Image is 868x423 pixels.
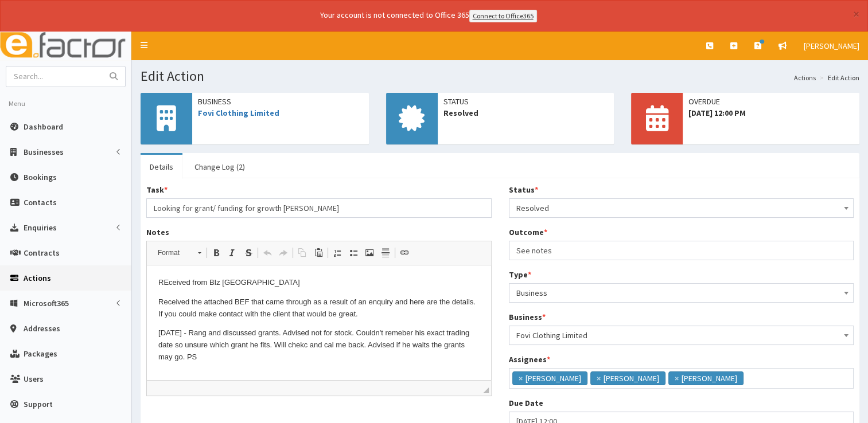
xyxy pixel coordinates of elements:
li: Gina Waterhouse [590,371,665,385]
label: Assignees [509,354,550,365]
span: Contacts [24,197,57,207]
span: [PERSON_NAME] [804,41,859,51]
input: Search... [6,66,103,87]
span: Microsoft365 [24,298,69,308]
span: Support [24,399,53,409]
a: Change Log (2) [185,155,254,179]
label: Business [509,311,546,323]
a: [PERSON_NAME] [795,32,868,60]
iframe: Rich Text Editor, notes [147,265,491,380]
a: Image [361,245,377,260]
label: Task [146,184,168,195]
a: Fovi Clothing Limited [198,108,279,118]
a: Actions [794,73,816,83]
span: Business [509,283,854,303]
span: Addresses [24,323,60,334]
span: × [675,373,679,384]
span: × [597,373,601,384]
span: Packages [24,348,57,359]
a: Link (Ctrl+L) [396,245,412,260]
div: Your account is not connected to Office 365 [93,9,764,22]
span: Business [198,96,363,107]
span: Resolved [509,198,854,218]
li: Catherine Espin [512,371,587,385]
span: Users [24,374,44,384]
span: Businesses [24,147,64,157]
span: Enquiries [24,222,57,233]
a: Insert/Remove Numbered List [329,245,345,260]
span: Business [516,285,847,301]
a: Strike Through [240,245,256,260]
span: Contracts [24,248,60,258]
label: Status [509,184,538,195]
label: Type [509,269,531,280]
span: Dashboard [24,122,63,132]
span: Drag to resize [483,387,489,393]
span: Resolved [516,200,847,216]
a: Insert/Remove Bulleted List [345,245,361,260]
a: Copy (Ctrl+C) [294,245,310,260]
li: Paul Slade [668,371,744,385]
label: Due Date [509,397,543,409]
h1: Edit Action [141,69,859,84]
a: Paste (Ctrl+V) [310,245,326,260]
li: Edit Action [817,73,859,83]
span: Fovi Clothing Limited [509,326,854,345]
a: Format [151,245,207,261]
span: Bookings [24,172,57,182]
a: Insert Horizontal Line [377,245,394,260]
a: Bold (Ctrl+B) [208,245,224,260]
label: Outcome [509,226,547,238]
span: Actions [24,273,51,283]
a: Connect to Office365 [469,10,537,22]
a: Italic (Ctrl+I) [224,245,240,260]
span: OVERDUE [688,96,854,107]
a: Undo (Ctrl+Z) [259,245,275,260]
span: [DATE] 12:00 PM [688,107,854,119]
span: Fovi Clothing Limited [516,327,847,343]
a: Redo (Ctrl+Y) [275,245,291,260]
span: × [519,373,523,384]
label: Notes [146,226,169,238]
a: Details [141,155,182,179]
span: Status [443,96,609,107]
span: Resolved [443,107,609,119]
button: × [853,8,859,20]
span: Format [152,245,192,260]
